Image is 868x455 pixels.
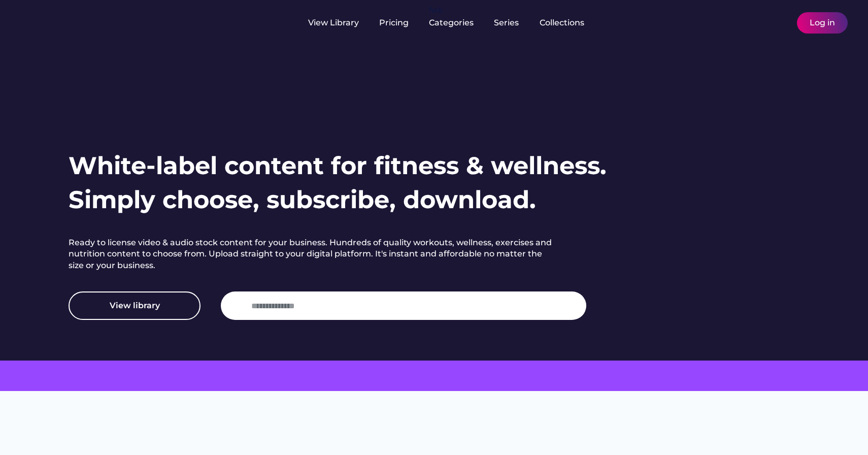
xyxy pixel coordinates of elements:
[308,17,359,28] div: View Library
[810,17,835,28] div: Log in
[69,291,201,320] button: View library
[494,17,519,28] div: Series
[20,11,101,32] img: yH5BAEAAAAALAAAAAABAAEAAAIBRAA7
[231,300,243,312] img: yH5BAEAAAAALAAAAAABAAEAAAIBRAA7
[379,17,409,28] div: Pricing
[540,17,584,28] div: Collections
[429,17,474,28] div: Categories
[69,149,607,217] h1: White-label content for fitness & wellness. Simply choose, subscribe, download.
[69,237,556,271] h2: Ready to license video & audio stock content for your business. Hundreds of quality workouts, wel...
[117,17,129,29] img: yH5BAEAAAAALAAAAAABAAEAAAIBRAA7
[429,5,442,15] div: fvck
[757,17,770,29] img: yH5BAEAAAAALAAAAAABAAEAAAIBRAA7
[775,17,787,29] img: yH5BAEAAAAALAAAAAABAAEAAAIBRAA7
